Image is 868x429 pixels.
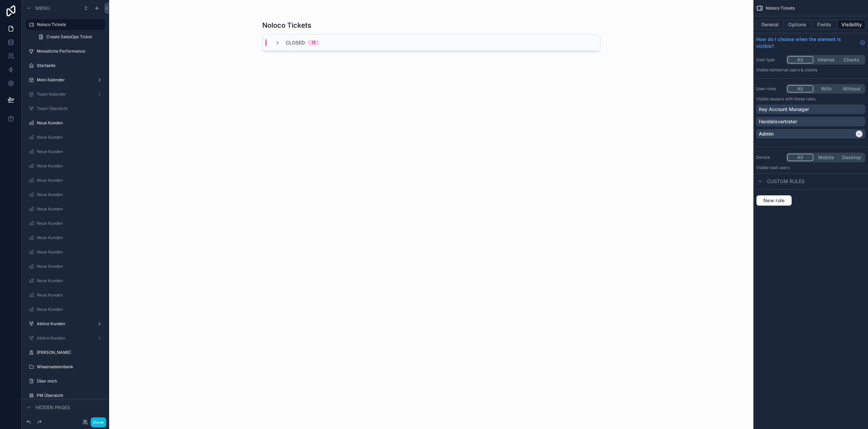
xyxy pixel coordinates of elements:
[761,197,788,204] span: New rule
[774,96,815,101] span: Users with these roles
[774,165,790,170] span: all users
[759,106,809,113] p: Key Account Manager
[756,165,865,170] p: Visible to
[756,36,857,50] span: How do I choose when the element is visible?
[37,378,101,384] label: Über mich
[37,221,101,226] label: Neue Kunden
[37,92,91,97] label: Team Kalender
[811,20,838,29] button: Fields
[37,178,101,183] label: Neue Kunden
[756,96,865,102] p: Visible to
[756,67,865,73] p: Visible to
[774,67,817,72] span: Internal users & clients
[37,22,101,27] label: Noloco Tickets
[813,154,839,161] button: Mobile
[312,40,315,45] div: 11
[838,20,865,29] button: Visibility
[46,34,92,40] span: Create SalesOps Ticket
[35,5,50,12] span: Menu
[759,130,774,137] p: Admin
[37,292,101,298] label: Neue Kunden
[37,307,101,312] label: Neue Kunden
[37,350,101,355] label: [PERSON_NAME]
[37,364,101,370] label: Wissensdatenbank
[286,39,305,46] span: Closed
[766,5,795,11] span: Noloco Tickets
[787,56,813,64] button: All
[839,85,864,93] button: Without
[37,135,101,140] label: Neue Kunden
[37,106,101,111] label: Team Übersicht
[839,154,864,161] button: Desktop
[756,155,783,160] label: Device
[767,178,805,185] span: Custom rules
[37,120,101,126] label: Neue Kunden
[756,20,784,29] button: General
[813,85,839,93] button: With
[784,20,811,29] button: Options
[37,235,101,240] label: Neue Kunden
[37,192,101,197] label: Neue Kunden
[37,249,101,255] label: Neue Kunden
[91,417,106,427] button: Done
[37,264,101,269] label: Neue Kunden
[37,206,101,212] label: Neue Kunden
[37,77,91,83] label: Mein Kalender
[34,31,105,42] a: Create SalesOps Ticket
[787,85,813,93] button: All
[756,36,865,50] a: How do I choose when the element is visible?
[37,278,101,283] label: Neue Kunden
[37,163,101,169] label: Neue Kunden
[37,149,101,154] label: Neue Kunden
[756,57,783,63] label: User type
[787,154,813,161] button: All
[759,118,797,125] p: Handelsvertreter
[37,393,101,398] label: PM Übersicht
[37,49,101,54] label: Monatliche Performance
[839,56,864,64] button: Clients
[37,63,101,68] label: Startseite
[35,404,70,411] span: Hidden pages
[37,335,91,341] label: Aktive Kunden
[756,195,792,206] button: New rule
[37,321,91,327] label: Aktive Kunden
[756,86,783,92] label: User roles
[813,56,839,64] button: Internal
